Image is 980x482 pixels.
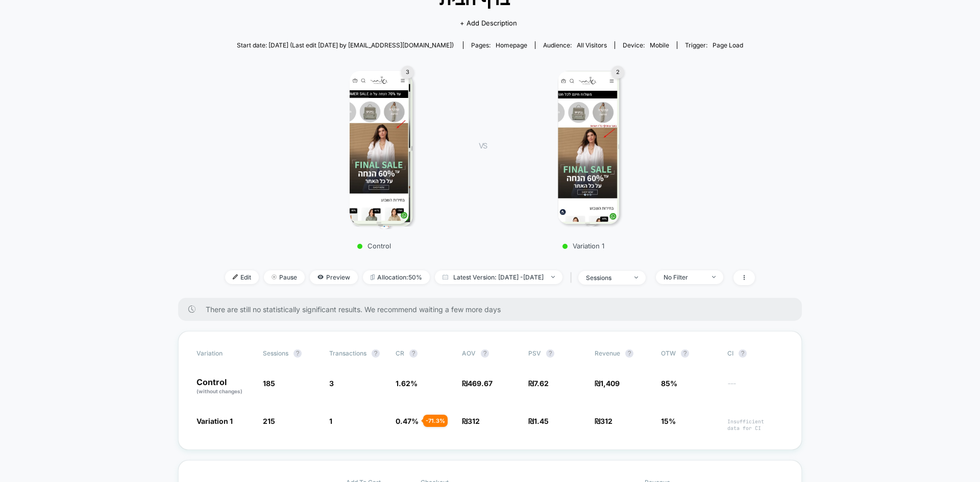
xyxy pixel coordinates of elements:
[481,349,489,358] button: ?
[468,417,480,425] span: 312
[290,242,458,250] p: Control
[528,379,549,388] span: ₪
[409,349,418,358] button: ?
[272,274,277,280] img: end
[611,66,624,79] div: 2
[661,349,717,358] span: OTW
[534,379,549,388] span: 7.62
[577,41,607,49] span: All Visitors
[435,270,562,284] span: Latest Version: [DATE] - [DATE]
[293,349,302,358] button: ?
[661,417,676,425] span: 15%
[600,379,620,388] span: 1,409
[401,66,414,79] div: 3
[396,349,404,357] span: CR
[197,417,233,425] span: Variation 1
[396,379,418,388] span: 1.62 %
[197,388,242,394] span: (without changes)
[551,276,555,278] img: end
[712,276,716,278] img: end
[462,349,476,357] span: AOV
[396,417,419,425] span: 0.47 %
[568,270,578,285] span: |
[197,378,253,395] p: Control
[681,349,689,358] button: ?
[237,41,454,49] span: Start date: [DATE] (Last edit [DATE] by [EMAIL_ADDRESS][DOMAIN_NAME])
[727,418,783,432] span: Insufficient data for CI
[263,349,288,357] span: Sessions
[371,274,375,280] img: rebalance
[739,349,747,358] button: ?
[497,242,670,250] p: Variation 1
[625,349,633,358] button: ?
[329,379,334,388] span: 3
[664,273,704,281] div: No Filter
[329,417,332,425] span: 1
[468,379,493,388] span: 469.67
[443,274,448,280] img: calendar
[310,270,358,284] span: Preview
[264,270,305,284] span: Pause
[350,71,409,224] img: Control main
[263,379,275,388] span: 185
[546,349,554,358] button: ?
[496,41,527,49] span: homepage
[263,417,275,425] span: 215
[586,274,627,282] div: sessions
[197,349,253,358] span: Variation
[713,41,743,49] span: Page Load
[372,349,380,358] button: ?
[363,270,430,284] span: Allocation: 50%
[423,415,448,427] div: - 71.3 %
[206,305,781,314] span: There are still no statistically significant results. We recommend waiting a few more days
[727,380,783,395] span: ---
[558,71,619,224] img: Variation 1 main
[595,349,620,357] span: Revenue
[543,41,607,49] div: Audience:
[462,417,480,425] span: ₪
[595,417,612,425] span: ₪
[727,349,783,358] span: CI
[534,417,549,425] span: 1.45
[600,417,612,425] span: 312
[634,276,638,278] img: end
[471,41,527,49] div: Pages:
[462,379,493,388] span: ₪
[595,379,620,388] span: ₪
[650,41,669,49] span: mobile
[460,18,517,29] span: + Add Description
[661,379,677,388] span: 85%
[233,274,238,280] img: edit
[528,417,549,425] span: ₪
[329,349,366,357] span: Transactions
[479,141,487,150] span: VS
[685,41,743,49] div: Trigger:
[225,270,259,284] span: Edit
[528,349,541,357] span: PSV
[615,41,677,49] span: Device:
